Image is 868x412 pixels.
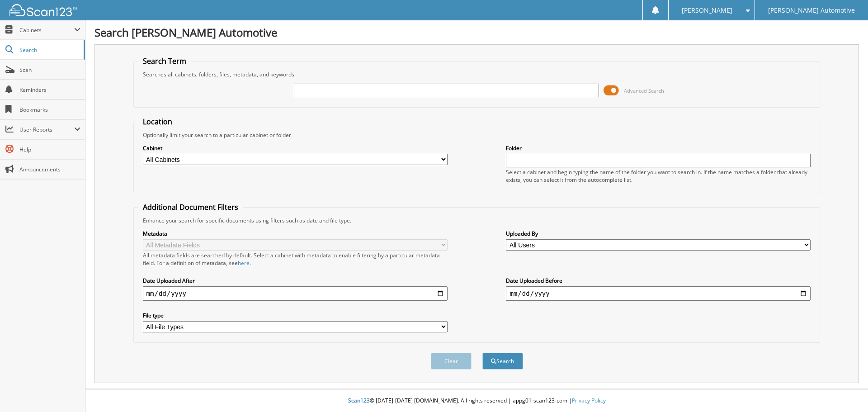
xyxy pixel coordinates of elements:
label: Uploaded By [506,230,811,237]
label: Date Uploaded After [143,277,448,284]
span: User Reports [19,126,74,133]
span: Bookmarks [19,106,80,114]
span: Help [19,146,80,153]
span: Announcements [19,166,80,173]
input: start [143,286,448,301]
label: Cabinet [143,144,448,152]
div: Enhance your search for specific documents using filters such as date and file type. [138,217,816,224]
button: Search [482,353,523,369]
input: end [506,286,811,301]
a: here [238,259,250,267]
span: [PERSON_NAME] Automotive [768,8,855,13]
button: Clear [431,353,472,369]
div: Optionally limit your search to a particular cabinet or folder [138,131,816,139]
h1: Search [PERSON_NAME] Automotive [94,25,859,40]
span: Reminders [19,86,80,94]
label: Folder [506,144,811,152]
div: Searches all cabinets, folders, files, metadata, and keywords [138,71,816,78]
div: © [DATE]-[DATE] [DOMAIN_NAME]. All rights reserved | appg01-scan123-com | [85,390,868,412]
div: Select a cabinet and begin typing the name of the folder you want to search in. If the name match... [506,168,811,184]
label: File type [143,312,448,319]
span: Search [19,46,79,54]
span: Cabinets [19,26,74,34]
legend: Additional Document Filters [138,202,243,212]
span: Scan123 [348,397,370,404]
label: Metadata [143,230,448,237]
legend: Search Term [138,56,191,66]
span: [PERSON_NAME] [682,8,732,13]
div: All metadata fields are searched by default. Select a cabinet with metadata to enable filtering b... [143,251,448,267]
label: Date Uploaded Before [506,277,811,284]
span: Scan [19,66,80,74]
legend: Location [138,117,177,127]
span: Advanced Search [624,87,664,94]
img: scan123-logo-white.svg [9,4,77,16]
a: Privacy Policy [572,397,606,404]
